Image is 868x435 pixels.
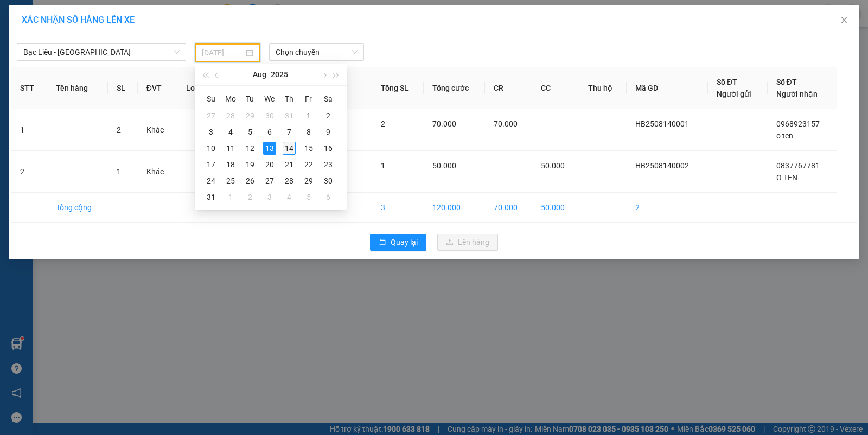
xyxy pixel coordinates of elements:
div: 28 [283,174,296,187]
div: 29 [302,174,315,187]
th: Mã GD [627,67,708,109]
span: 50.000 [432,161,456,170]
td: 2025-09-06 [318,189,338,205]
td: 2025-08-22 [299,156,318,173]
div: 28 [224,109,237,122]
div: 26 [244,174,257,187]
span: Quay lại [391,236,418,248]
div: 31 [205,191,218,204]
td: 2025-08-28 [279,173,299,189]
div: 5 [302,191,315,204]
span: 0837767781 [776,161,820,170]
td: 2025-08-01 [299,108,318,124]
td: 2025-08-26 [240,173,260,189]
span: 1 [117,167,121,176]
div: 16 [322,142,335,155]
div: 22 [302,158,315,171]
span: Số ĐT [776,78,797,86]
th: We [260,90,279,108]
span: HB2508140002 [635,161,689,170]
th: Loại hàng [177,67,236,109]
div: 10 [205,142,218,155]
th: Tổng SL [372,67,424,109]
td: Khác [138,151,177,193]
th: ĐVT [138,67,177,109]
td: 2025-08-30 [318,173,338,189]
span: close [840,16,848,24]
span: HB2508140001 [635,119,689,128]
td: 2025-08-03 [201,124,221,140]
div: 30 [322,174,335,187]
th: Thu hộ [579,67,627,109]
div: 13 [263,142,276,155]
div: 2 [244,191,257,204]
div: 17 [205,158,218,171]
div: 15 [302,142,315,155]
td: 2025-07-30 [260,108,279,124]
td: 2025-08-02 [318,108,338,124]
td: 2025-08-14 [279,140,299,156]
span: Bạc Liêu - Sài Gòn [23,44,180,60]
span: Chọn chuyến [276,44,358,60]
td: 2025-08-11 [221,140,240,156]
td: 2025-08-04 [221,124,240,140]
span: 0968923157 [776,119,820,128]
div: 27 [263,174,276,187]
td: 2025-08-19 [240,156,260,173]
button: uploadLên hàng [437,234,498,251]
div: 1 [224,191,237,204]
div: 4 [224,125,237,138]
div: 12 [244,142,257,155]
span: 50.000 [541,161,565,170]
div: 8 [302,125,315,138]
td: 2025-08-21 [279,156,299,173]
div: 21 [283,158,296,171]
span: 2 [117,125,121,134]
td: 2025-09-02 [240,189,260,205]
div: 2 [322,109,335,122]
td: 2025-07-27 [201,108,221,124]
span: Số ĐT [717,78,737,86]
td: 120.000 [424,193,485,223]
input: 13/08/2025 [202,47,244,59]
div: 1 [302,109,315,122]
td: 2025-08-12 [240,140,260,156]
button: rollbackQuay lại [370,234,426,251]
td: 2025-09-03 [260,189,279,205]
div: 23 [322,158,335,171]
button: Aug [253,64,266,85]
td: 2025-08-05 [240,124,260,140]
th: Mo [221,90,240,108]
th: Fr [299,90,318,108]
th: CC [532,67,579,109]
td: 2025-08-10 [201,140,221,156]
div: 3 [205,125,218,138]
div: 9 [322,125,335,138]
td: 2025-08-29 [299,173,318,189]
div: 11 [224,142,237,155]
td: 2025-09-04 [279,189,299,205]
td: 2025-08-08 [299,124,318,140]
th: CR [485,67,532,109]
td: 2025-08-27 [260,173,279,189]
th: Th [279,90,299,108]
div: 7 [283,125,296,138]
td: 2025-08-20 [260,156,279,173]
div: 4 [283,191,296,204]
span: 70.000 [494,119,518,128]
td: 2025-09-01 [221,189,240,205]
td: 1 [11,109,47,151]
th: Su [201,90,221,108]
span: Người nhận [776,90,818,98]
div: 25 [224,174,237,187]
td: 2025-08-18 [221,156,240,173]
th: Sa [318,90,338,108]
div: 29 [244,109,257,122]
td: 2 [11,151,47,193]
button: Close [829,5,859,36]
td: 2025-08-25 [221,173,240,189]
td: 2025-07-31 [279,108,299,124]
td: 2 [627,193,708,223]
div: 19 [244,158,257,171]
span: 1 [381,161,385,170]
